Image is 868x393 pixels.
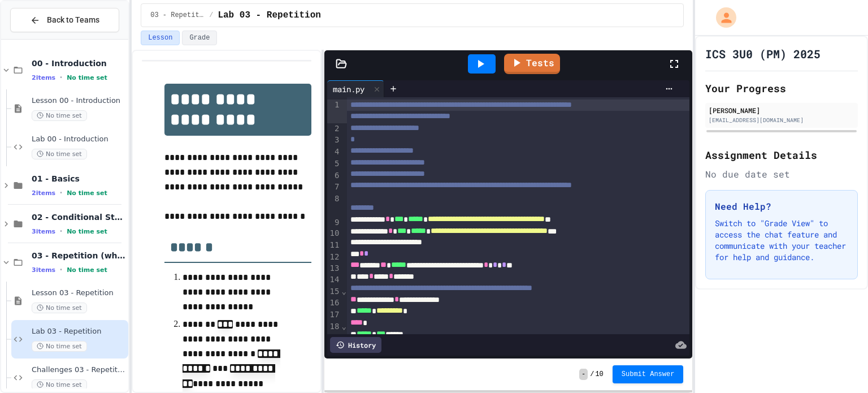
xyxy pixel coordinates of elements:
[32,212,126,222] span: 02 - Conditional Statements (if)
[327,193,341,217] div: 8
[327,286,341,298] div: 15
[327,182,341,193] div: 7
[60,73,62,82] span: •
[327,123,341,135] div: 2
[209,11,213,20] span: /
[32,149,87,159] span: No time set
[67,74,107,81] span: No time set
[327,263,341,274] div: 13
[327,83,370,95] div: main.py
[709,116,854,124] div: [EMAIL_ADDRESS][DOMAIN_NAME]
[715,218,848,263] p: Switch to "Grade View" to access the chat feature and communicate with your teacher for help and ...
[327,158,341,170] div: 5
[327,170,341,182] div: 6
[10,8,119,32] button: Back to Teams
[327,135,341,146] div: 3
[327,274,341,286] div: 14
[60,188,62,197] span: •
[60,227,62,236] span: •
[141,31,180,45] button: Lesson
[622,370,675,379] span: Submit Answer
[327,333,341,345] div: 19
[32,189,55,197] span: 2 items
[709,105,854,115] div: [PERSON_NAME]
[32,58,126,68] span: 00 - Introduction
[32,341,87,352] span: No time set
[704,5,739,31] div: My Account
[613,365,684,383] button: Submit Answer
[60,265,62,274] span: •
[327,100,341,123] div: 1
[327,228,341,240] div: 10
[705,80,858,96] h2: Your Progress
[32,365,126,375] span: Challenges 03 - Repetition
[32,228,55,235] span: 3 items
[32,110,87,121] span: No time set
[67,266,107,274] span: No time set
[504,54,560,74] a: Tests
[341,322,346,331] span: Fold line
[330,337,381,353] div: History
[327,80,384,97] div: main.py
[705,147,858,163] h2: Assignment Details
[705,167,858,181] div: No due date set
[595,370,603,379] span: 10
[32,303,87,313] span: No time set
[32,266,55,274] span: 3 items
[32,174,126,184] span: 01 - Basics
[67,228,107,235] span: No time set
[327,297,341,309] div: 16
[32,327,126,336] span: Lab 03 - Repetition
[590,370,594,379] span: /
[32,135,126,144] span: Lab 00 - Introduction
[32,379,87,390] span: No time set
[47,14,99,26] span: Back to Teams
[327,146,341,158] div: 4
[32,288,126,298] span: Lesson 03 - Repetition
[218,8,320,22] span: Lab 03 - Repetition
[705,46,821,62] h1: ICS 3U0 (PM) 2025
[32,96,126,106] span: Lesson 00 - Introduction
[182,31,217,45] button: Grade
[341,287,346,296] span: Fold line
[327,217,341,228] div: 9
[579,369,588,380] span: -
[32,251,126,261] span: 03 - Repetition (while and for)
[327,252,341,264] div: 12
[327,309,341,321] div: 17
[32,74,55,81] span: 2 items
[67,189,107,197] span: No time set
[150,11,205,20] span: 03 - Repetition (while and for)
[327,321,341,333] div: 18
[327,240,341,252] div: 11
[715,200,848,213] h3: Need Help?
